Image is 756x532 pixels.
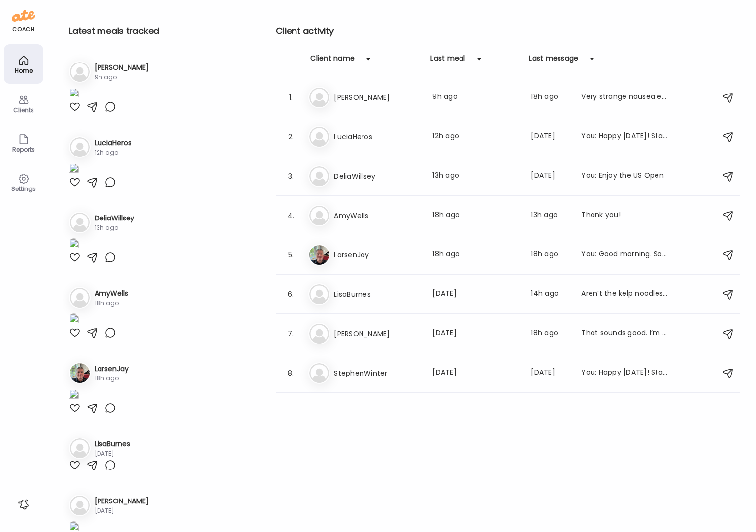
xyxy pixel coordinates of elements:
div: 7. [285,328,296,340]
div: 13h ago [95,223,134,232]
h3: StephenWinter [334,367,421,379]
h3: LuciaHeros [95,138,131,148]
div: 18h ago [531,249,569,261]
img: ate [12,8,35,24]
h3: AmyWells [334,210,421,221]
img: bg-avatar-default.svg [309,363,329,383]
h3: LisaBurnes [334,288,421,300]
div: 9h ago [95,73,149,82]
h3: DeliaWillsey [95,213,134,223]
div: 12h ago [432,131,519,143]
div: 13h ago [531,210,569,221]
div: [DATE] [432,288,519,300]
div: 4. [285,210,296,221]
div: Client name [310,53,355,69]
div: That sounds good. I’m a little discouraged because I’m back up to close to my original start weig... [581,328,668,340]
img: bg-avatar-default.svg [309,166,329,186]
div: You: Enjoy the US Open [581,170,668,182]
img: images%2F1qYfsqsWO6WAqm9xosSfiY0Hazg1%2FEkI8HlRa9cjotAJc1PQ1%2FPIS8pO9BeNNRGDq5VeGH_1080 [69,163,79,176]
div: 18h ago [432,210,519,221]
img: bg-avatar-default.svg [70,62,90,82]
img: avatars%2FpQclOzuQ2uUyIuBETuyLXmhsmXz1 [309,245,329,265]
div: [DATE] [95,506,149,515]
div: [DATE] [531,131,569,143]
h3: [PERSON_NAME] [95,63,149,73]
img: images%2FIrNJUawwUnOTYYdIvOBtlFt5cGu2%2FFD0lr4ywFvzUnVYnk97E%2FBpom3kylBwYhqAFtK2wK_1080 [69,88,79,101]
img: images%2FpQclOzuQ2uUyIuBETuyLXmhsmXz1%2FfRN5uLVOFFAgaSvEU1dq%2Fwu2eb2mYED9XqjZPd5Cf_1080 [69,389,79,402]
div: 1. [285,92,296,103]
div: Last meal [430,53,465,69]
div: 12h ago [95,148,131,157]
div: [DATE] [95,449,130,458]
img: bg-avatar-default.svg [309,284,329,304]
img: bg-avatar-default.svg [70,496,90,515]
div: 14h ago [531,288,569,300]
img: bg-avatar-default.svg [309,324,329,344]
h3: DeliaWillsey [334,170,421,182]
div: Thank you! [581,210,668,221]
div: 18h ago [531,328,569,340]
h3: LarsenJay [334,249,421,261]
img: images%2FVeJUmU9xL5OtfHQnXXq9YpklFl83%2FQtmSJ2uROTARVQglaja3%2F0SKJKQJHhZJdfQD70jph_1080 [69,313,79,327]
div: Very strange nausea episode because I ate turkey mash before leaving home [581,92,668,103]
div: 5. [285,249,296,261]
div: 18h ago [531,92,569,103]
div: You: Happy [DATE]! Stay on path this weekend with movement, hydration and think about the 80/20 r... [581,367,668,379]
div: 18h ago [432,249,519,261]
div: Reports [6,146,41,153]
div: 18h ago [95,374,129,383]
div: Clients [6,107,41,113]
img: bg-avatar-default.svg [70,288,90,308]
div: Last message [529,53,578,69]
h2: Client activity [276,24,740,38]
div: coach [12,25,34,33]
div: [DATE] [432,328,519,340]
img: bg-avatar-default.svg [70,137,90,157]
img: avatars%2FpQclOzuQ2uUyIuBETuyLXmhsmXz1 [70,363,90,383]
h3: LarsenJay [95,364,129,374]
img: bg-avatar-default.svg [309,127,329,147]
div: Aren’t the kelp noodles soooo good?? With pesto! [581,288,668,300]
img: bg-avatar-default.svg [70,213,90,232]
h3: [PERSON_NAME] [334,92,421,103]
div: [DATE] [531,170,569,182]
h3: [PERSON_NAME] [334,328,421,340]
img: images%2FGHdhXm9jJtNQdLs9r9pbhWu10OF2%2Ffl3NdirChp0sajCyDkI5%2FXPflAacNqYoOG4pzY7y5_1080 [69,238,79,251]
div: [DATE] [531,367,569,379]
h3: [PERSON_NAME] [95,496,149,506]
div: 18h ago [95,299,128,308]
div: 2. [285,131,296,143]
div: 13h ago [432,170,519,182]
h2: Latest meals tracked [69,24,240,38]
h3: AmyWells [95,288,128,299]
h3: LisaBurnes [95,439,130,449]
img: bg-avatar-default.svg [70,438,90,458]
div: Settings [6,186,41,192]
div: 6. [285,288,296,300]
div: [DATE] [432,367,519,379]
img: bg-avatar-default.svg [309,206,329,225]
div: Home [6,67,41,74]
h3: LuciaHeros [334,131,421,143]
div: 9h ago [432,92,519,103]
div: 8. [285,367,296,379]
img: bg-avatar-default.svg [309,88,329,107]
div: You: Good morning. So another week to really lock in. Your weight is still hovering and stalled. ... [581,249,668,261]
div: You: Happy [DATE]! Stay on path this weekend with movement, hydration and think about the 80/20 r... [581,131,668,143]
div: 3. [285,170,296,182]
